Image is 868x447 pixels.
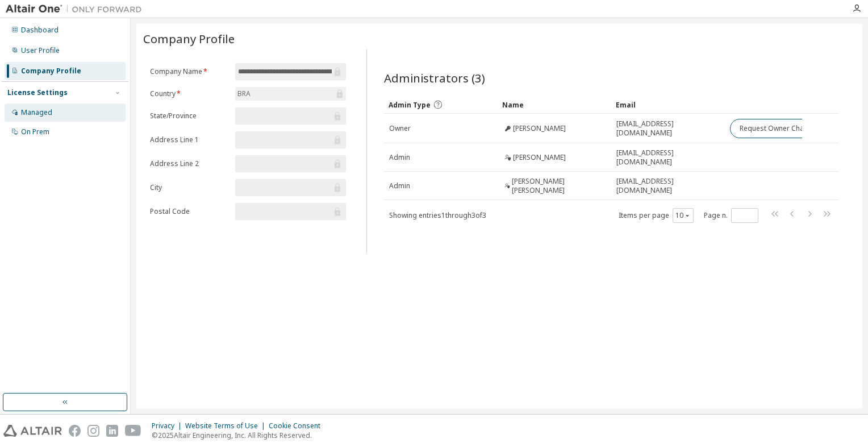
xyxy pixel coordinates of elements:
label: Address Line 2 [150,159,228,168]
div: Dashboard [21,26,59,35]
span: [PERSON_NAME] [PERSON_NAME] [512,177,606,195]
span: Admin Type [389,100,431,110]
div: On Prem [21,127,49,136]
span: [PERSON_NAME] [513,153,566,162]
img: instagram.svg [87,425,99,437]
label: Postal Code [150,207,228,216]
span: Page n. [704,208,758,223]
div: Cookie Consent [269,421,327,431]
button: 10 [675,211,691,220]
span: Administrators (3) [384,70,485,86]
div: Name [502,96,607,114]
img: linkedin.svg [106,425,118,437]
div: User Profile [21,46,60,55]
img: youtube.svg [125,425,141,437]
div: License Settings [7,88,68,97]
div: Managed [21,108,52,117]
label: State/Province [150,111,228,121]
button: Request Owner Change [730,119,826,138]
div: Privacy [152,421,185,431]
img: Altair One [6,3,148,15]
span: [EMAIL_ADDRESS][DOMAIN_NAME] [616,119,720,138]
label: Address Line 1 [150,135,228,144]
p: © 2025 Altair Engineering, Inc. All Rights Reserved. [152,431,327,440]
span: [EMAIL_ADDRESS][DOMAIN_NAME] [616,148,720,167]
span: Showing entries 1 through 3 of 3 [389,210,486,220]
span: [EMAIL_ADDRESS][DOMAIN_NAME] [616,177,720,195]
div: Company Profile [21,67,81,76]
label: Country [150,89,228,98]
div: BRA [236,88,252,100]
span: Owner [389,124,411,133]
label: City [150,183,228,192]
div: Website Terms of Use [185,421,269,431]
span: Items per page [619,208,694,223]
img: altair_logo.svg [3,425,62,437]
label: Company Name [150,67,228,76]
div: Email [616,96,720,114]
img: facebook.svg [69,425,81,437]
span: Company Profile [143,31,235,47]
span: [PERSON_NAME] [513,124,566,133]
div: BRA [235,87,346,101]
span: Admin [389,153,410,162]
span: Admin [389,181,410,191]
